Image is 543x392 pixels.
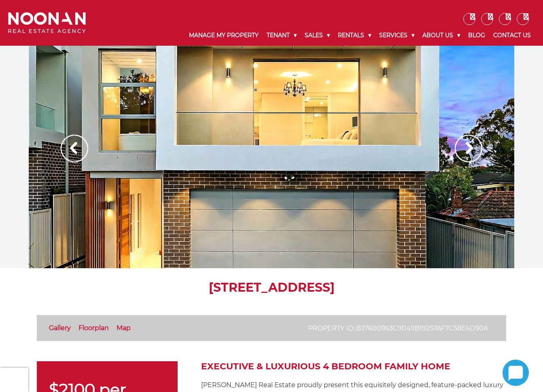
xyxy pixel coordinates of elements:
[201,361,506,372] h2: EXECUTIVE & LUXURIOUS 4 BEDROOM FAMILY HOME
[489,25,535,46] a: Contact Us
[455,135,482,162] img: Arrow slider
[263,25,301,46] a: Tenant
[185,25,263,46] a: Manage My Property
[78,324,109,332] a: Floorplan
[308,323,488,333] p: Property ID: b37600963c9049b19257af7c58e6d90a
[301,25,334,46] a: Sales
[117,324,131,332] a: Map
[37,280,506,295] h1: [STREET_ADDRESS]
[418,25,464,46] a: About Us
[8,12,86,34] img: Noonan Real Estate Agency
[334,25,375,46] a: Rentals
[61,135,88,162] img: Arrow slider
[464,25,489,46] a: Blog
[49,324,71,332] a: Gallery
[375,25,418,46] a: Services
